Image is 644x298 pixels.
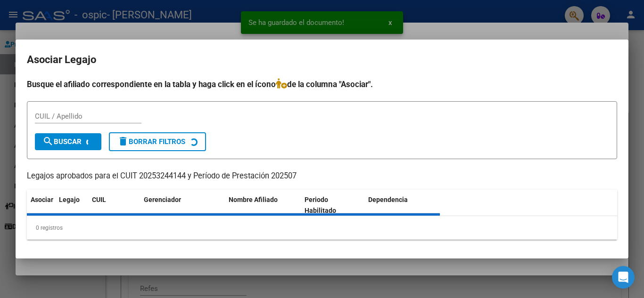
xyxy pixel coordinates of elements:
datatable-header-cell: Periodo Habilitado [301,190,364,221]
datatable-header-cell: Dependencia [364,190,440,221]
button: Buscar [35,133,101,150]
div: 0 registros [27,216,617,240]
h2: Asociar Legajo [27,51,617,69]
datatable-header-cell: Legajo [55,190,88,221]
datatable-header-cell: Nombre Afiliado [225,190,301,221]
mat-icon: search [42,136,54,147]
span: CUIL [92,196,106,203]
span: Gerenciador [144,196,181,203]
span: Nombre Afiliado [229,196,278,203]
datatable-header-cell: Gerenciador [140,190,225,221]
span: Legajo [59,196,80,203]
button: Borrar Filtros [109,132,206,151]
span: Periodo Habilitado [305,196,336,214]
p: Legajos aprobados para el CUIT 20253244144 y Período de Prestación 202507 [27,170,617,182]
h4: Busque el afiliado correspondiente en la tabla y haga click en el ícono de la columna "Asociar". [27,78,617,90]
span: Buscar [42,137,82,146]
div: Open Intercom Messenger [612,266,635,289]
span: Borrar Filtros [117,137,185,146]
mat-icon: delete [117,136,129,147]
span: Dependencia [368,196,408,203]
span: Asociar [31,196,53,203]
datatable-header-cell: CUIL [88,190,140,221]
datatable-header-cell: Asociar [27,190,55,221]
